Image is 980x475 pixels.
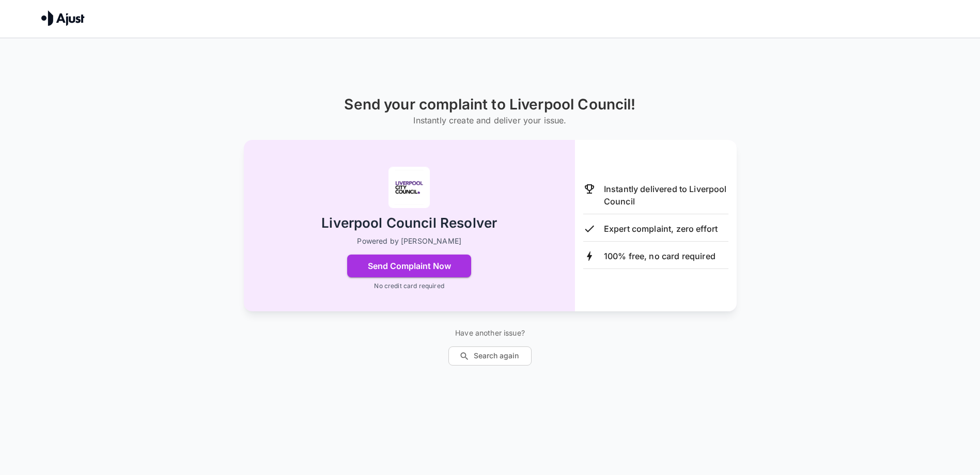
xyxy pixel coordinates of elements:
[344,96,635,113] h1: Send your complaint to Liverpool Council!
[388,167,430,208] img: Liverpool Council
[448,328,532,338] p: Have another issue?
[344,113,635,128] h6: Instantly create and deliver your issue.
[41,10,85,26] img: Ajust
[448,346,532,366] button: Search again
[357,236,461,246] p: Powered by [PERSON_NAME]
[604,223,718,235] p: Expert complaint, zero effort
[374,281,444,291] p: No credit card required
[604,250,715,262] p: 100% free, no card required
[604,183,728,208] p: Instantly delivered to Liverpool Council
[347,255,471,277] button: Send Complaint Now
[321,214,497,232] h2: Liverpool Council Resolver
